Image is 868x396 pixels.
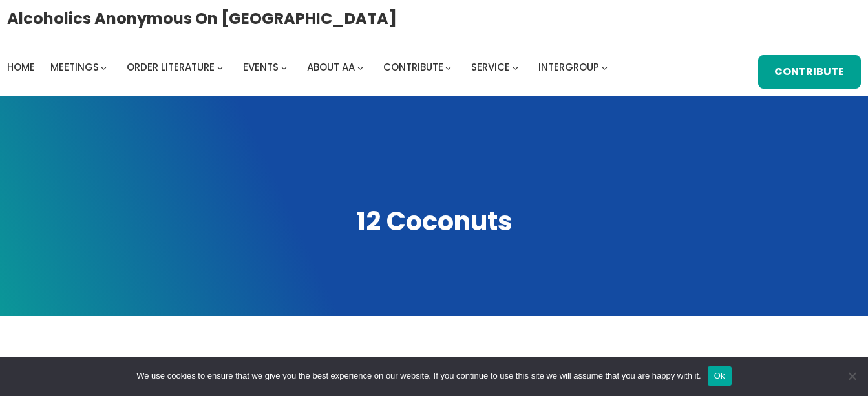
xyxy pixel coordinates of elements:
button: Order Literature submenu [217,64,223,70]
h1: 12 Coconuts [13,204,855,239]
button: Ok [708,366,732,386]
span: Service [471,60,510,74]
span: Intergroup [538,60,599,74]
span: No [845,369,858,382]
a: About AA [307,58,355,76]
button: Intergroup submenu [602,64,608,70]
button: Events submenu [281,64,287,70]
button: About AA submenu [357,64,363,70]
span: Meetings [50,60,99,74]
span: Contribute [383,60,443,74]
span: Events [243,60,279,74]
a: Contribute [758,55,862,89]
span: Order Literature [127,60,215,74]
button: Service submenu [513,64,518,70]
button: Meetings submenu [101,64,107,70]
a: Service [471,58,510,76]
a: Intergroup [538,58,599,76]
span: Home [7,60,35,74]
nav: Intergroup [7,58,612,76]
a: Home [7,58,35,76]
span: About AA [307,60,355,74]
span: We use cookies to ensure that we give you the best experience on our website. If you continue to ... [136,369,701,382]
a: Alcoholics Anonymous on [GEOGRAPHIC_DATA] [7,5,397,32]
a: Events [243,58,279,76]
button: Contribute submenu [445,64,451,70]
a: Meetings [50,58,99,76]
a: Contribute [383,58,443,76]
